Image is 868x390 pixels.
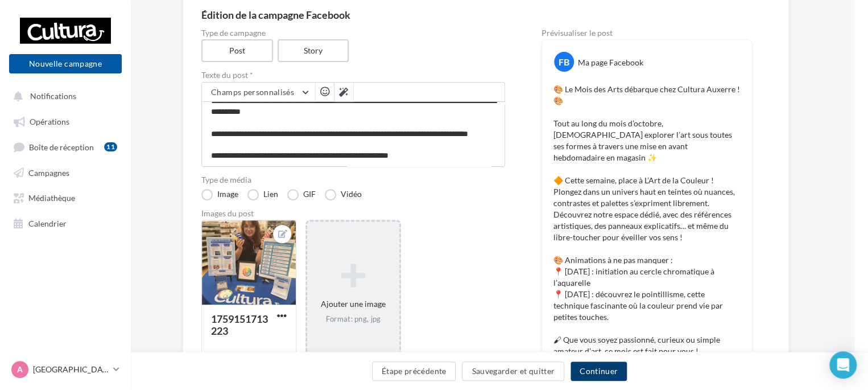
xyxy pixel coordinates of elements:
span: Notifications [30,91,76,101]
button: Champs personnalisés [202,83,315,102]
span: Calendrier [28,218,67,228]
a: Médiathèque [7,187,124,207]
button: Sauvegarder et quitter [462,362,564,381]
span: Campagnes [28,167,69,177]
label: Lien [247,189,278,200]
label: GIF [287,189,316,200]
span: Médiathèque [28,193,75,203]
div: Édition de la campagne Facebook [201,10,770,20]
label: Vidéo [325,189,362,200]
span: Opérations [30,117,69,126]
button: Nouvelle campagne [9,54,122,73]
button: Étape précédente [372,362,456,381]
div: Ma page Facebook [578,57,643,68]
button: Continuer [571,362,627,381]
label: Image [201,189,238,200]
a: Campagnes [7,162,124,182]
a: Calendrier [7,212,124,233]
label: Type de campagne [201,29,505,37]
label: Story [278,39,349,62]
label: Type de média [201,176,505,184]
button: Notifications [7,85,119,106]
a: A [GEOGRAPHIC_DATA] [9,359,122,380]
div: 11 [104,142,117,151]
div: Images du post [201,210,505,217]
a: Boîte de réception11 [7,136,124,157]
label: Post [201,39,273,62]
div: 1759151713223 [211,313,268,337]
a: Opérations [7,110,124,131]
label: Texte du post * [201,71,505,79]
div: FB [554,52,574,72]
div: Prévisualiser le post [542,29,752,37]
span: Champs personnalisés [211,87,294,97]
div: Open Intercom Messenger [829,351,857,379]
p: [GEOGRAPHIC_DATA] [33,364,109,375]
span: Boîte de réception [29,142,94,151]
span: A [17,364,23,375]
